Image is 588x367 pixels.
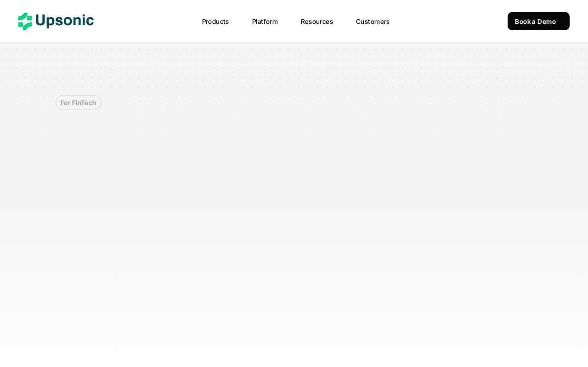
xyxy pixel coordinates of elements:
[61,98,96,107] p: For FinTech
[252,17,278,26] p: Platform
[515,17,556,25] span: Book a Demo
[197,13,244,29] a: Products
[356,17,390,26] p: Customers
[202,17,229,26] p: Products
[301,17,333,26] p: Resources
